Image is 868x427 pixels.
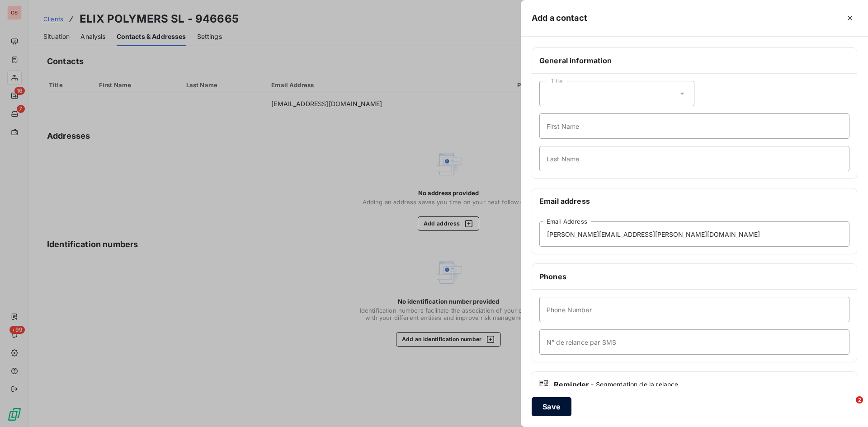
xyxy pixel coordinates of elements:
input: placeholder [539,329,849,355]
span: 2 [856,396,863,404]
h6: Email address [539,196,849,206]
h6: General information [539,55,849,66]
h5: Add a contact [532,12,587,24]
h6: Phones [539,271,849,282]
input: placeholder [539,297,849,322]
button: Save [532,397,571,416]
iframe: Intercom live chat [837,396,859,418]
input: placeholder [539,113,849,139]
input: placeholder [539,146,849,171]
div: Reminder [539,379,849,390]
span: - Segmentation de la relance [591,380,678,389]
input: placeholder [539,221,849,247]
